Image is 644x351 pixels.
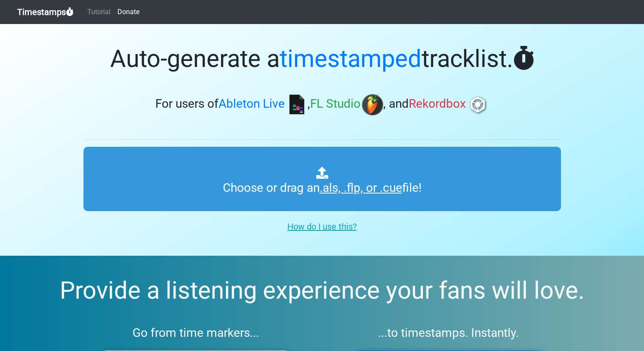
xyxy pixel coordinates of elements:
h3: For users of , , and [83,94,561,115]
a: Timestamps [17,3,74,21]
h1: Auto-generate a tracklist. [83,45,561,73]
img: fl.png [362,94,383,115]
u: How do I use this? [287,221,357,232]
a: Donate [114,3,143,21]
span: FL Studio [310,97,361,111]
span: Rekordbox [409,97,466,111]
h3: Go from time markers... [83,326,308,340]
img: rb.png [467,94,489,115]
span: timestamped [280,45,422,73]
h3: ...to timestamps. Instantly. [336,326,561,340]
a: Tutorial [84,3,114,21]
h2: Provide a listening experience your fans will love. [21,276,623,305]
img: ableton.png [286,94,308,115]
span: Ableton Live [219,97,285,111]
